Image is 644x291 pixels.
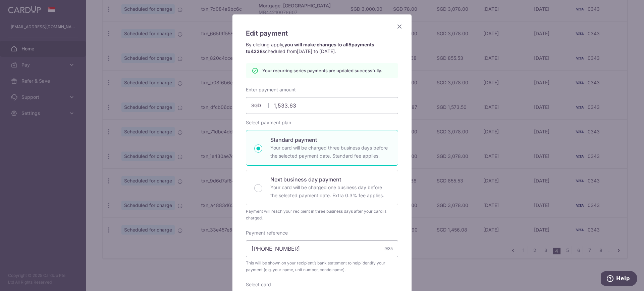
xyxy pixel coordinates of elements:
[297,48,335,54] span: [DATE] to [DATE]
[246,42,374,54] strong: you will make changes to all payments to
[270,144,390,160] p: Your card will be charged three business days before the selected payment date. Standard fee appl...
[384,245,393,252] div: 9/35
[601,271,637,288] iframe: Opens a widget where you can find more information
[395,23,404,31] button: Close
[348,42,352,47] span: 5
[246,208,398,221] div: Payment will reach your recipient in three business days after your card is charged.
[246,97,398,114] input: 0.00
[246,28,398,39] h5: Edit payment
[246,86,296,93] label: Enter payment amount
[251,48,263,54] span: 4228
[246,281,271,288] label: Select card
[246,260,398,273] span: This will be shown on your recipient’s bank statement to help identify your payment (e.g. your na...
[270,136,390,144] p: Standard payment
[262,67,382,74] p: Your recurring series payments are updated successfully.
[246,119,291,126] label: Select payment plan
[270,183,390,200] p: Your card will be charged one business day before the selected payment date. Extra 0.3% fee applies.
[246,41,398,55] p: By clicking apply, scheduled from .
[251,102,269,109] span: SGD
[270,175,390,183] p: Next business day payment
[246,230,288,236] label: Payment reference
